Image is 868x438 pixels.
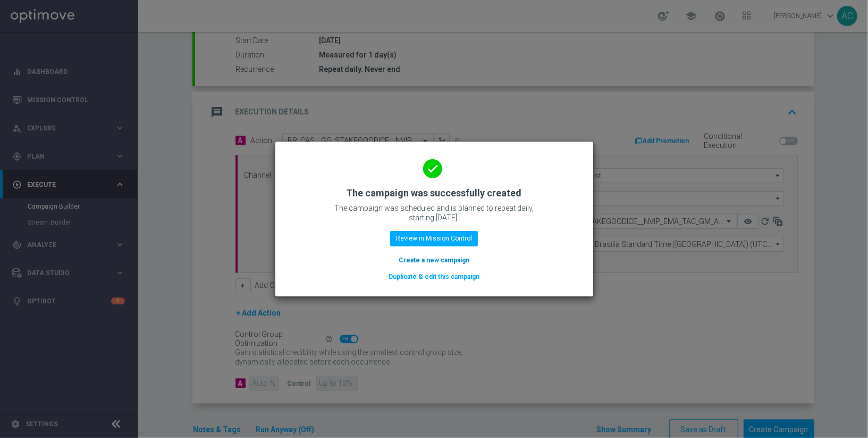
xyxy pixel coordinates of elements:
button: Create a new campaign [398,254,470,266]
button: Review in Mission Control [390,231,478,246]
button: Duplicate & edit this campaign [387,271,481,283]
p: The campaign was scheduled and is planned to repeat daily, starting [DATE]. [328,203,541,222]
i: done [423,159,442,178]
h2: The campaign was successfully created [347,187,522,200]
